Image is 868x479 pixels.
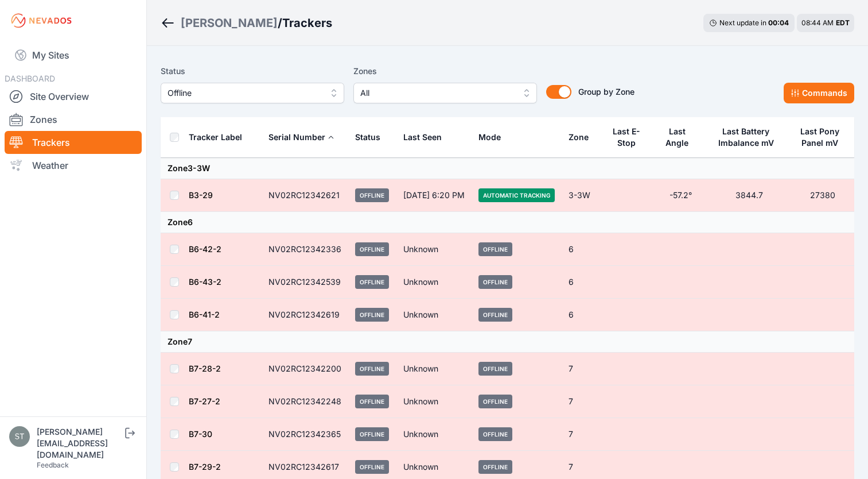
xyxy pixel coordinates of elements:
[161,331,854,353] td: Zone 7
[189,429,212,439] a: B7-30
[355,362,389,376] span: Offline
[268,132,325,143] div: Serial Number
[189,132,242,143] div: Tracker Label
[161,212,854,233] td: Zone 6
[189,364,221,373] a: B7-28-2
[836,18,850,27] span: EDT
[262,418,348,451] td: NV02RC12342365
[578,87,635,96] span: Group by Zone
[569,123,598,151] button: Zone
[478,275,512,289] span: Offline
[189,396,220,406] a: B7-27-2
[478,395,512,408] span: Offline
[355,123,390,151] button: Status
[278,15,282,31] span: /
[396,418,472,451] td: Unknown
[37,426,123,461] div: [PERSON_NAME][EMAIL_ADDRESS][DOMAIN_NAME]
[282,15,332,31] h3: Trackers
[161,64,344,78] label: Status
[562,179,605,212] td: 3-3W
[37,461,69,469] a: Feedback
[562,418,605,451] td: 7
[562,385,605,418] td: 7
[768,18,789,28] div: 00 : 04
[714,118,784,157] button: Last Battery Imbalance mV
[262,385,348,418] td: NV02RC12342248
[562,353,605,385] td: 7
[355,427,389,441] span: Offline
[268,123,334,151] button: Serial Number
[798,126,841,149] div: Last Pony Panel mV
[396,233,472,266] td: Unknown
[355,275,389,289] span: Offline
[189,190,213,200] a: B3-29
[161,83,344,103] button: Offline
[5,108,142,131] a: Zones
[5,85,142,108] a: Site Overview
[189,123,251,151] button: Tracker Label
[714,126,778,149] div: Last Battery Imbalance mV
[478,427,512,441] span: Offline
[396,353,472,385] td: Unknown
[784,83,854,103] button: Commands
[189,277,221,287] a: B6-43-2
[353,83,537,103] button: All
[655,179,707,212] td: -57.2°
[355,395,389,408] span: Offline
[478,123,510,151] button: Mode
[5,154,142,177] a: Weather
[662,126,693,149] div: Last Angle
[355,308,389,322] span: Offline
[478,460,512,474] span: Offline
[478,132,501,143] div: Mode
[5,74,55,83] span: DASHBOARD
[189,310,220,319] a: B6-41-2
[478,242,512,256] span: Offline
[478,362,512,376] span: Offline
[9,426,30,447] img: steve@nevados.solar
[5,131,142,154] a: Trackers
[355,132,380,143] div: Status
[801,18,834,27] span: 08:44 AM
[798,118,847,157] button: Last Pony Panel mV
[396,385,472,418] td: Unknown
[562,266,605,299] td: 6
[562,299,605,331] td: 6
[355,460,389,474] span: Offline
[262,266,348,299] td: NV02RC12342539
[161,158,854,179] td: Zone 3-3W
[719,18,766,27] span: Next update in
[262,233,348,266] td: NV02RC12342336
[612,126,641,149] div: Last E-Stop
[707,179,791,212] td: 3844.7
[181,15,278,31] a: [PERSON_NAME]
[403,123,465,151] div: Last Seen
[360,86,514,100] span: All
[262,353,348,385] td: NV02RC12342200
[9,11,73,30] img: Nevados
[262,179,348,212] td: NV02RC12342621
[353,64,537,78] label: Zones
[355,188,389,202] span: Offline
[562,233,605,266] td: 6
[262,299,348,331] td: NV02RC12342619
[396,299,472,331] td: Unknown
[161,8,332,38] nav: Breadcrumb
[189,462,221,472] a: B7-29-2
[662,118,700,157] button: Last Angle
[791,179,854,212] td: 27380
[5,41,142,69] a: My Sites
[189,244,221,254] a: B6-42-2
[612,118,648,157] button: Last E-Stop
[478,308,512,322] span: Offline
[478,188,555,202] span: Automatic Tracking
[396,179,472,212] td: [DATE] 6:20 PM
[355,242,389,256] span: Offline
[396,266,472,299] td: Unknown
[168,86,321,100] span: Offline
[569,132,589,143] div: Zone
